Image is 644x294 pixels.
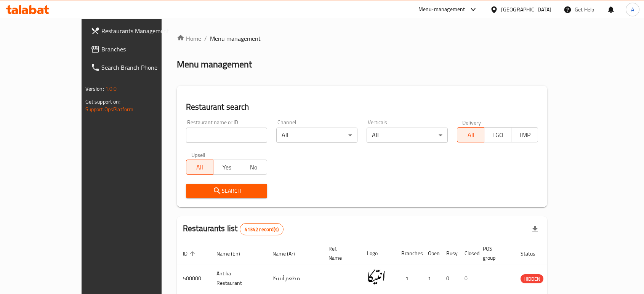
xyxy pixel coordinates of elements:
[487,129,508,141] span: TGO
[183,249,197,258] span: ID
[240,223,284,235] div: Total records count
[216,249,250,258] span: Name (En)
[521,249,545,258] span: Status
[177,34,201,43] a: Home
[189,162,210,173] span: All
[395,242,422,265] th: Branches
[186,184,267,198] button: Search
[501,5,551,14] div: [GEOGRAPHIC_DATA]
[177,265,210,292] td: 500000
[422,242,440,265] th: Open
[418,5,465,14] div: Menu-management
[458,265,477,292] td: 0
[521,274,543,283] div: HIDDEN
[85,104,134,114] a: Support.OpsPlatform
[276,128,357,143] div: All
[462,120,481,125] label: Delivery
[367,267,386,286] img: Antika Restaurant
[177,34,547,43] nav: breadcrumb
[631,5,634,14] span: A
[85,84,104,94] span: Version:
[514,129,535,141] span: TMP
[328,244,352,262] span: Ref. Name
[511,127,538,142] button: TMP
[210,34,261,43] span: Menu management
[526,220,544,238] div: Export file
[85,40,189,58] a: Branches
[243,162,264,173] span: No
[186,101,538,113] h2: Restaurant search
[216,162,237,173] span: Yes
[460,129,481,141] span: All
[191,152,205,157] label: Upsell
[521,275,543,283] span: HIDDEN
[361,242,395,265] th: Logo
[177,58,252,70] h2: Menu management
[440,265,458,292] td: 0
[272,249,305,258] span: Name (Ar)
[266,265,322,292] td: مطعم أنتيكا
[186,128,267,143] input: Search for restaurant name or ID..
[483,244,505,262] span: POS group
[101,26,183,35] span: Restaurants Management
[210,265,266,292] td: Antika Restaurant
[484,127,511,142] button: TGO
[85,22,189,40] a: Restaurants Management
[85,97,120,107] span: Get support on:
[367,128,448,143] div: All
[440,242,458,265] th: Busy
[101,63,183,72] span: Search Branch Phone
[240,160,267,175] button: No
[183,223,284,235] h2: Restaurants list
[240,226,283,233] span: 41342 record(s)
[422,265,440,292] td: 1
[186,160,213,175] button: All
[213,160,240,175] button: Yes
[204,34,207,43] li: /
[395,265,422,292] td: 1
[85,58,189,77] a: Search Branch Phone
[101,45,183,54] span: Branches
[458,242,477,265] th: Closed
[192,186,261,196] span: Search
[457,127,484,142] button: All
[105,84,117,94] span: 1.0.0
